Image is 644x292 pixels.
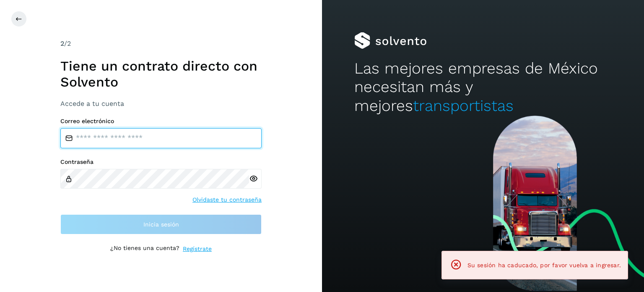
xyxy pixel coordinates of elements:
h1: Tiene un contrato directo con Solvento [60,58,262,90]
span: transportistas [413,97,514,115]
button: Inicia sesión [60,214,262,234]
span: Inicia sesión [143,221,179,227]
label: Contraseña [60,158,262,166]
a: Olvidaste tu contraseña [192,195,262,204]
h3: Accede a tu cuenta [60,100,262,108]
h2: Las mejores empresas de México necesitan más y mejores [354,59,612,115]
p: ¿No tienes una cuenta? [110,245,179,253]
span: Su sesión ha caducado, por favor vuelva a ingresar. [467,262,621,268]
a: Regístrate [183,245,212,253]
label: Correo electrónico [60,118,262,125]
span: 2 [60,39,64,47]
div: /2 [60,39,262,49]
